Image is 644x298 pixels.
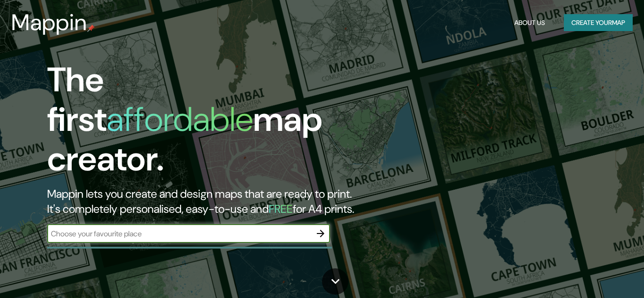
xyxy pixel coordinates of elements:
[564,14,633,32] button: Create yourmap
[11,9,87,36] h3: Mappin
[269,201,293,216] h5: FREE
[87,24,95,32] img: mappin-pin
[107,97,253,141] h1: affordable
[47,60,369,186] h1: The first map creator.
[47,186,369,217] h2: Mappin lets you create and design maps that are ready to print. It's completely personalised, eas...
[511,14,549,32] button: About Us
[47,228,311,239] input: Choose your favourite place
